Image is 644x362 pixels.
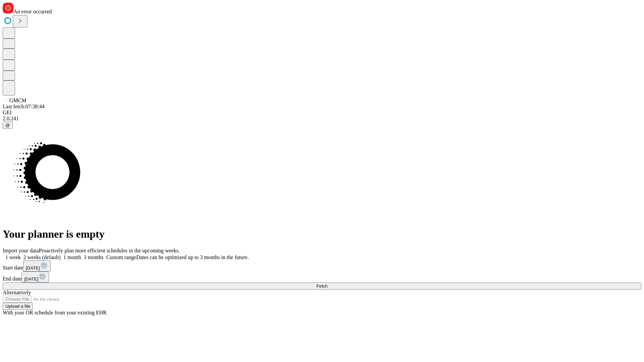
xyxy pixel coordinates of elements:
span: [DATE] [26,265,40,270]
span: 1 month [63,254,81,260]
span: GMCM [9,98,26,103]
span: With your OR schedule from your existing EHR [3,310,107,315]
span: Dates can be optimized up to 3 months in the future. [136,254,249,260]
span: @ [5,123,10,128]
span: An error occurred [13,9,52,14]
span: Proactively plan more efficient schedules in the upcoming weeks. [39,248,180,253]
span: Import your data [3,248,39,253]
span: Alternatively [3,290,31,295]
button: @ [3,122,13,129]
span: Fetch [316,284,327,289]
div: 2.0.241 [3,116,641,122]
h1: Your planner is empty [3,228,641,240]
span: 1 week [5,254,21,260]
button: Upload a file [3,303,33,310]
span: 3 months [84,254,104,260]
span: 2 weeks (default) [23,254,61,260]
button: [DATE] [21,271,49,283]
span: [DATE] [24,277,38,282]
span: Last fetch: 07:38:44 [3,104,45,109]
div: End date [3,271,641,283]
button: [DATE] [23,260,51,271]
button: Fetch [3,283,641,290]
span: Custom range [106,254,136,260]
div: Start date [3,260,641,271]
div: GEI [3,110,641,116]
